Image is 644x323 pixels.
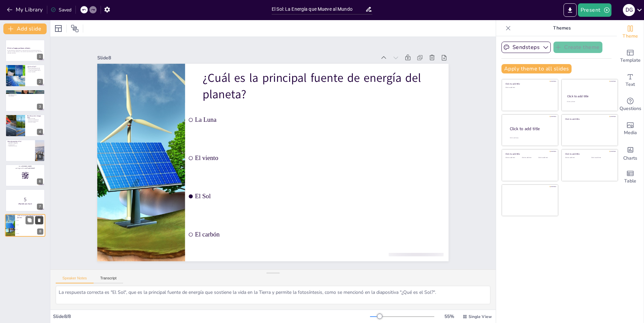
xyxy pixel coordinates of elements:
p: Ubicación y orientación [7,143,33,144]
textarea: La respuesta correcta es "El Sol", que es la principal fuente de energía que sostiene la vida en ... [56,286,490,304]
p: ¿Qué es el Sol? [27,65,43,67]
p: El sol es esencial para la vida [27,67,43,69]
button: Present [578,3,611,17]
div: 6 [5,164,45,186]
div: 6 [37,178,43,184]
div: 7 [5,189,45,211]
div: 2 [37,79,43,85]
span: El viento [206,68,427,200]
span: El viento [16,224,45,225]
div: 1 [37,54,43,60]
span: Position [71,24,79,33]
div: Click to add title [565,153,613,155]
div: Slide 8 / 8 [53,313,370,320]
p: Disminución de emisiones [27,120,43,122]
div: Click to add text [538,157,553,159]
div: Get real-time input from your audience [617,93,644,117]
div: 8 [5,214,45,237]
div: Saved [51,7,71,13]
span: El carbón [245,134,465,266]
strong: [DOMAIN_NAME] [22,165,32,167]
span: La Luna [187,35,408,166]
span: El carbón [16,233,45,234]
div: 8 [37,228,43,234]
p: and login with code [7,167,43,169]
p: Go to [7,165,43,167]
span: La Luna [16,220,45,221]
p: ¿Cuál es la principal fuente de energía del planeta? [17,215,43,218]
p: Ahorros en energía [27,122,43,123]
p: Energía inagotable [27,71,43,72]
p: Sostenibilidad [7,96,43,97]
p: Popularidad creciente [7,145,33,147]
button: Transcript [94,276,123,283]
span: Questions [620,105,641,112]
div: Click to add text [591,157,612,159]
div: Click to add title [505,153,553,155]
button: Add slide [3,23,47,34]
span: Media [624,129,637,137]
div: 7 [37,204,43,210]
div: 5 [5,140,45,162]
p: Fuente renovable [27,118,43,119]
div: Click to add title [505,83,553,85]
div: 3 [37,104,43,110]
p: Cómo Aprovechar el Sol [7,140,33,142]
span: Theme [623,33,638,40]
p: Energía Solar [7,91,43,93]
span: Table [624,177,636,185]
div: Click to add text [522,157,537,159]
div: Add ready made slides [617,44,644,68]
div: Click to add title [510,126,553,132]
p: Tecnologías disponibles [7,142,33,143]
div: 4 [5,114,45,137]
div: Click to add title [565,117,613,120]
div: Click to add body [510,137,552,139]
div: 4 [37,129,43,135]
button: My Library [5,4,46,15]
div: Click to add text [567,101,611,103]
div: Change the overall theme [617,20,644,44]
p: Paneles solares [7,93,43,94]
div: Add charts and graphs [617,141,644,165]
p: La fotosíntesis depende del sol [27,70,43,71]
span: Charts [623,155,637,162]
input: Insert title [272,4,365,14]
div: Add a table [617,165,644,189]
div: Click to add text [505,157,521,159]
span: El Sol [225,101,446,233]
div: 1 [5,40,45,62]
p: En esta presentación, exploraremos la importancia del sol como fuente de energía, su impacto en e... [7,50,43,52]
div: Add images, graphics, shapes or video [617,117,644,141]
p: Themes [514,20,610,36]
button: Apply theme to all slides [501,64,572,73]
div: 5 [37,154,43,160]
span: Template [620,57,641,64]
button: Delete Slide [35,216,43,224]
div: Layout [53,23,64,34]
div: 3 [5,90,45,112]
p: El sol como fuente de energía [27,68,43,70]
button: Sendsteps [501,42,551,53]
p: ¿Cuál es la principal fuente de energía del planeta? [170,2,384,145]
div: 2 [5,64,45,87]
button: Duplicate Slide [25,216,34,224]
div: 55 % [441,313,457,320]
p: Reducción de dependencia [27,119,43,121]
button: Create theme [553,42,602,53]
strong: El Sol: La Energía que Mueve al Mundo [7,48,30,49]
div: D G [623,4,635,16]
p: Calentadores solares [7,94,43,96]
p: Captación de luz solar [7,92,43,93]
div: Slide 8 [72,16,316,161]
span: Text [626,81,635,88]
div: Add text boxes [617,68,644,93]
p: Generated with [URL] [7,52,43,54]
div: Click to add title [567,94,612,98]
span: Single View [469,314,492,319]
div: Click to add text [565,157,586,159]
p: Beneficios de la Energía Solar [27,115,43,119]
button: Export to PowerPoint [563,3,577,17]
p: 5 [7,196,43,203]
span: El Sol [16,229,45,230]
